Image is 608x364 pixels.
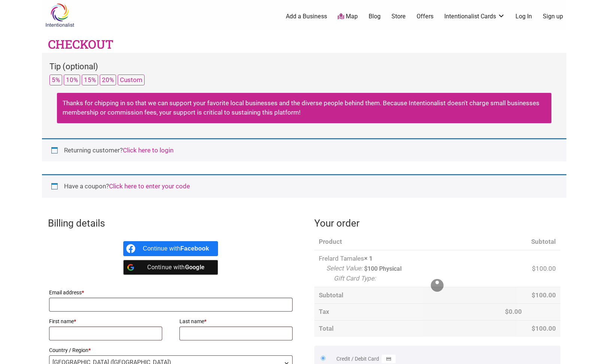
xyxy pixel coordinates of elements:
[143,260,209,275] div: Continue with
[100,75,116,85] button: 20%
[42,138,566,162] div: Returning customer?
[181,245,209,252] b: Facebook
[82,75,98,85] button: 15%
[179,316,293,327] label: Last name
[123,260,218,275] a: Continue with <b>Google</b>
[338,12,358,21] a: Map
[109,182,190,190] a: Enter your coupon code
[118,75,145,85] button: Custom
[543,12,563,21] a: Sign up
[369,12,381,21] a: Blog
[49,60,559,75] div: Tip (optional)
[444,12,505,21] a: Intentionalist Cards
[515,12,532,21] a: Log In
[49,75,62,85] button: 5%
[391,12,406,21] a: Store
[49,287,293,298] label: Email address
[57,93,551,123] div: Thanks for chipping in so that we can support your favorite local businesses and the diverse peop...
[48,36,114,53] h1: Checkout
[123,241,218,256] a: Continue with <b>Facebook</b>
[417,12,433,21] a: Offers
[42,174,566,198] div: Have a coupon?
[123,146,173,154] a: Click here to login
[48,216,294,230] h3: Billing details
[42,3,78,27] img: Intentionalist
[49,345,293,355] label: Country / Region
[143,241,209,256] div: Continue with
[185,264,205,271] b: Google
[64,75,80,85] button: 10%
[286,12,327,21] a: Add a Business
[49,316,163,327] label: First name
[314,216,560,230] h3: Your order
